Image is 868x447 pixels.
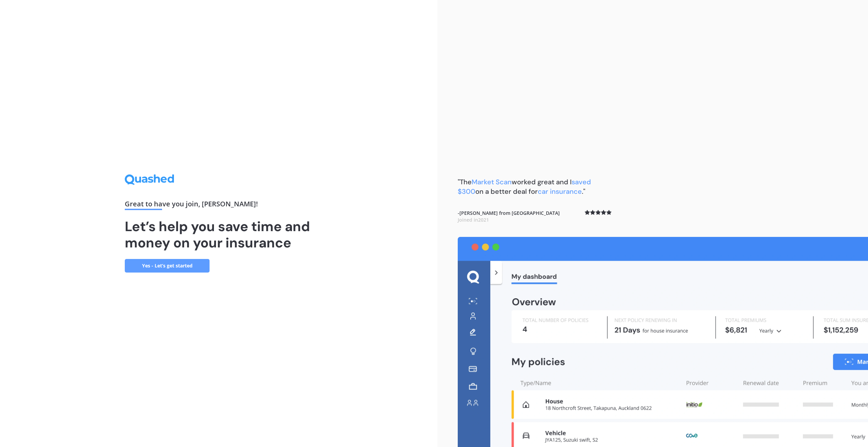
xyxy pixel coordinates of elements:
span: Joined in 2021 [458,217,489,223]
a: Yes - Let’s get started [125,259,210,273]
h1: Let’s help you save time and money on your insurance [125,218,313,251]
span: Market Scan [472,178,512,186]
div: Great to have you join , [PERSON_NAME] ! [125,201,313,210]
span: saved $300 [458,178,591,196]
span: car insurance [538,187,582,196]
b: "The worked great and I on a better deal for ." [458,178,591,196]
img: dashboard.webp [458,237,868,447]
b: - [PERSON_NAME] from [GEOGRAPHIC_DATA] [458,210,560,223]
